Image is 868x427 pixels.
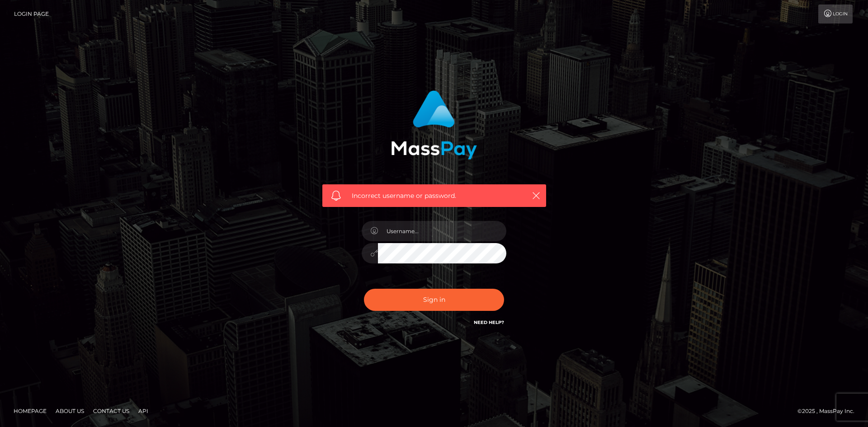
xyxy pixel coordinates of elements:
[474,319,504,325] a: Need Help?
[135,404,152,418] a: API
[352,191,517,201] span: Incorrect username or password.
[797,406,861,416] div: © 2025 , MassPay Inc.
[378,221,506,241] input: Username...
[52,404,88,418] a: About Us
[364,289,504,311] button: Sign in
[818,5,853,23] a: Login
[90,404,133,418] a: Contact Us
[14,5,49,23] a: Login Page
[391,90,477,160] img: MassPay Login
[10,404,50,418] a: Homepage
